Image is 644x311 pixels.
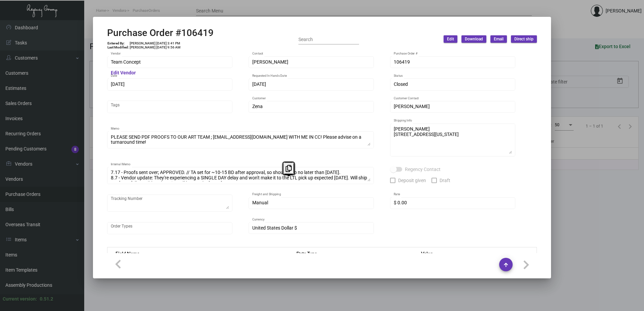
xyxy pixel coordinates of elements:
span: Regency Contact [405,165,441,173]
i: Copy [286,165,292,172]
span: Deposit given [398,176,426,184]
th: Data Type [290,247,414,259]
th: Value [414,247,537,259]
button: Edit [444,35,457,43]
td: [PERSON_NAME] [DATE] 9:56 AM [129,45,181,49]
button: Download [461,35,486,43]
th: Field Name [107,247,290,259]
span: Closed [394,81,408,87]
button: Email [490,35,507,43]
td: [PERSON_NAME] [DATE] 3:41 PM [129,41,181,45]
td: Last Modified: [107,45,129,49]
span: Email [494,36,504,42]
span: Edit [447,36,454,42]
span: Direct ship [514,36,534,42]
h2: Purchase Order #106419 [107,27,214,39]
mat-hint: Edit Vendor [111,70,136,76]
button: Direct ship [511,35,537,43]
div: Current version: [3,296,37,303]
span: Draft [440,176,450,184]
span: Download [465,36,483,42]
td: Entered By: [107,41,129,45]
span: Manual [252,200,268,205]
div: 0.51.2 [40,296,53,303]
